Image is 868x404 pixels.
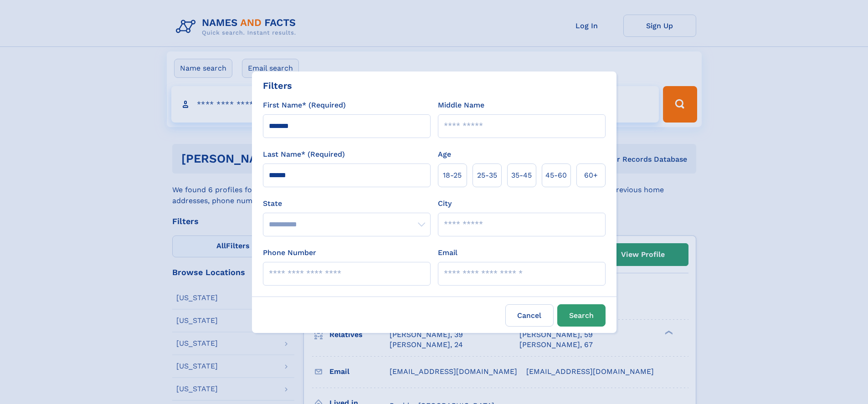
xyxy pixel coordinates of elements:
label: Age [438,149,451,160]
label: Cancel [505,304,554,327]
label: First Name* (Required) [263,100,346,111]
button: Search [557,304,606,327]
span: 25‑35 [477,170,497,181]
div: Filters [263,79,292,92]
label: Last Name* (Required) [263,149,345,160]
span: 35‑45 [511,170,532,181]
span: 60+ [584,170,598,181]
label: Email [438,247,457,258]
span: 18‑25 [443,170,462,181]
span: 45‑60 [545,170,567,181]
label: City [438,198,452,209]
label: Phone Number [263,247,316,258]
label: State [263,198,431,209]
label: Middle Name [438,100,484,111]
